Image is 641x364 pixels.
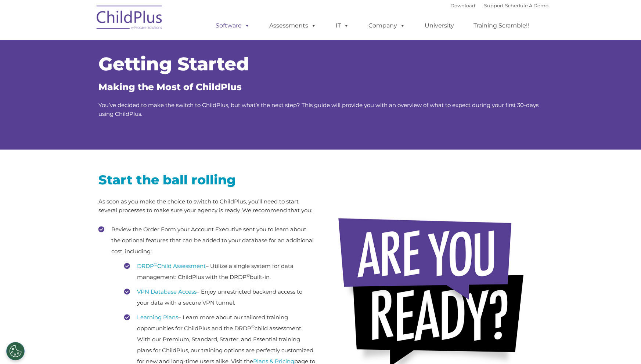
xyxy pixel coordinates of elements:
[484,3,504,8] a: Support
[450,3,548,8] font: |
[251,324,255,329] sup: ©
[154,262,157,267] sup: ©
[137,288,197,295] a: VPN Database Access
[521,285,641,364] iframe: Chat Widget
[98,81,242,92] span: Making the Most of ChildPlus
[208,18,257,33] a: Software
[466,18,536,33] a: Training Scramble!!
[98,102,539,117] span: You’ve decided to make the switch to ChildPlus, but what’s the next step? This guide will provide...
[98,53,249,75] span: Getting Started
[328,18,356,33] a: IT
[137,314,178,321] a: Learning Plans
[505,3,548,8] a: Schedule A Demo
[6,342,25,360] button: Cookies Settings
[98,197,315,215] p: As soon as you make the choice to switch to ChildPlus, you’ll need to start several processes to ...
[417,18,461,33] a: University
[246,273,250,278] sup: ©
[124,261,315,283] li: – Utilize a single system for data management: ChildPlus with the DRDP built-in.
[137,262,206,269] a: DRDP©Child Assessment
[361,18,413,33] a: Company
[262,18,324,33] a: Assessments
[93,0,166,37] img: ChildPlus by Procare Solutions
[98,172,315,188] h2: Start the ball rolling
[450,3,475,8] a: Download
[124,286,315,308] li: – Enjoy unrestricted backend access to your data with a secure VPN tunnel.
